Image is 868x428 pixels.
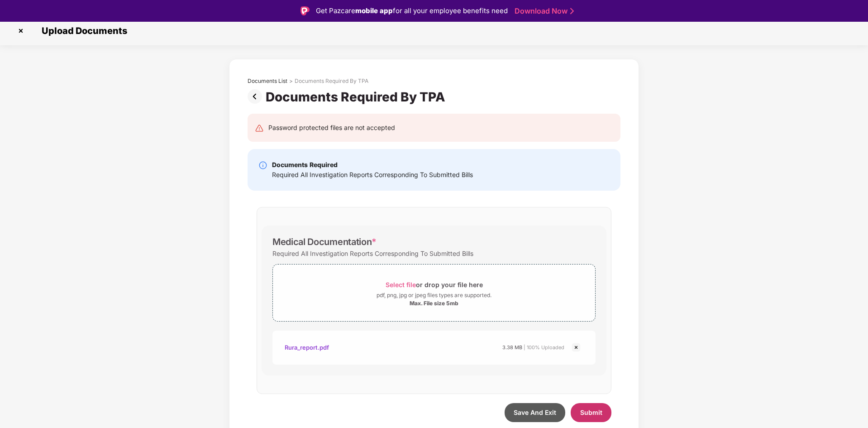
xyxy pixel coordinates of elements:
b: Documents Required [272,161,338,168]
span: Upload Documents [33,25,132,36]
a: Download Now [515,6,571,16]
div: pdf, png, jpg or jpeg files types are supported. [377,291,491,300]
img: svg+xml;base64,PHN2ZyBpZD0iQ3Jvc3MtMzJ4MzIiIHhtbG5zPSJodHRwOi8vd3d3LnczLm9yZy8yMDAwL3N2ZyIgd2lkdG... [14,24,28,38]
div: Documents List [248,77,287,85]
span: Save And Exit [514,409,556,416]
div: > [289,77,293,85]
div: Documents Required By TPA [266,89,449,105]
span: 3.38 MB [502,344,522,351]
img: Logo [300,6,310,15]
img: svg+xml;base64,PHN2ZyB4bWxucz0iaHR0cDovL3d3dy53My5vcmcvMjAwMC9zdmciIHdpZHRoPSIyNCIgaGVpZ2h0PSIyNC... [255,124,264,133]
div: Get Pazcare for all your employee benefits need [316,5,508,16]
img: Stroke [570,6,574,16]
span: | 100% Uploaded [524,344,564,351]
div: Required All Investigation Reports Corresponding To Submitted Bills [272,170,473,180]
div: Documents Required By TPA [295,77,368,85]
div: Required All Investigation Reports Corresponding To Submitted Bills [272,247,473,260]
button: Submit [571,403,611,422]
strong: mobile app [355,6,393,15]
img: svg+xml;base64,PHN2ZyBpZD0iUHJldi0zMngzMiIgeG1sbnM9Imh0dHA6Ly93d3cudzMub3JnLzIwMDAvc3ZnIiB3aWR0aD... [248,89,266,104]
div: Password protected files are not accepted [268,123,395,133]
span: Select file [386,281,416,289]
img: svg+xml;base64,PHN2ZyBpZD0iSW5mby0yMHgyMCIgeG1sbnM9Imh0dHA6Ly93d3cudzMub3JnLzIwMDAvc3ZnIiB3aWR0aD... [258,161,267,170]
div: or drop your file here [386,279,483,291]
div: Max. File size 5mb [410,300,458,307]
img: svg+xml;base64,PHN2ZyBpZD0iQ3Jvc3MtMjR4MjQiIHhtbG5zPSJodHRwOi8vd3d3LnczLm9yZy8yMDAwL3N2ZyIgd2lkdG... [571,342,582,353]
button: Save And Exit [505,403,565,422]
div: Medical Documentation [272,236,377,247]
div: Rura_report.pdf [285,340,329,355]
span: Select fileor drop your file herepdf, png, jpg or jpeg files types are supported.Max. File size 5mb [273,271,595,314]
span: Submit [580,409,602,416]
